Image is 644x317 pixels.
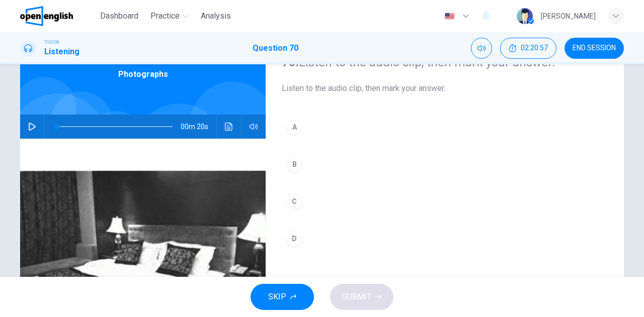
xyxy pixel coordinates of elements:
button: END SESSION [565,38,624,59]
span: Dashboard [100,10,138,22]
span: SKIP [268,290,286,304]
div: Hide [500,38,556,59]
span: END SESSION [573,44,616,52]
button: Click to see the audio transcription [221,115,237,139]
img: OpenEnglish logo [20,6,73,26]
button: Analysis [197,7,235,25]
button: D [282,226,608,251]
img: Profile picture [517,8,533,24]
button: B [282,152,608,177]
button: Practice [146,7,193,25]
span: TOEIC® [44,39,59,46]
h1: Listening [44,46,79,58]
span: Analysis [201,10,231,22]
button: Dashboard [96,7,142,25]
h1: Question 70 [253,42,298,54]
img: en [443,13,456,20]
span: Practice [150,10,180,22]
button: 02:20:57 [500,38,556,59]
button: C [282,189,608,214]
div: Mute [471,38,492,59]
div: B [286,156,302,172]
div: [PERSON_NAME] [541,10,596,22]
div: C [286,193,302,209]
span: 02:20:57 [521,44,548,52]
span: 00m 20s [181,115,216,139]
span: Listen to the audio clip, then mark your answer. [282,82,608,94]
button: SKIP [251,284,314,310]
span: Photographs [118,68,168,80]
div: D [286,231,302,247]
div: A [286,119,302,135]
button: A [282,115,608,140]
a: OpenEnglish logo [20,6,96,26]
